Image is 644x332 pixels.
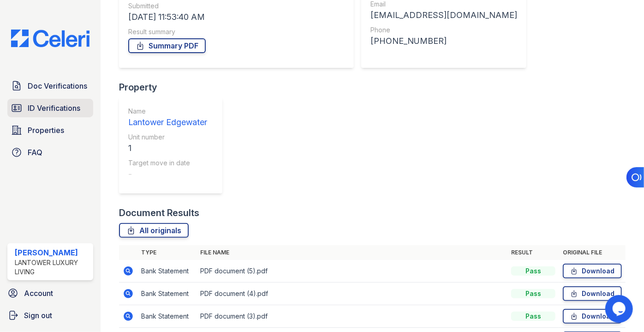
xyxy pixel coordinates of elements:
a: Account [4,284,97,302]
div: Phone [370,25,517,35]
div: [PHONE_NUMBER] [370,35,517,48]
div: Result summary [128,27,345,36]
div: Pass [511,266,555,276]
a: Download [563,264,622,278]
div: Document Results [119,206,199,219]
td: Bank Statement [137,283,197,305]
span: Account [24,288,53,299]
div: [EMAIL_ADDRESS][DOMAIN_NAME] [370,9,517,22]
span: Doc Verifications [28,80,87,91]
a: Properties [7,121,93,139]
a: Download [563,309,622,324]
a: FAQ [7,143,93,162]
td: Bank Statement [137,305,197,328]
div: [PERSON_NAME] [15,247,89,258]
td: Bank Statement [137,260,197,283]
img: CE_Logo_Blue-a8612792a0a2168367f1c8372b55b34899dd931a85d93a1a3d3e32e68fde9ad4.png [4,30,97,47]
div: Property [119,81,230,94]
td: PDF document (3).pdf [197,305,507,328]
div: Unit number [128,133,207,142]
span: ID Verifications [28,103,80,114]
div: Name [128,107,207,116]
a: Download [563,286,622,301]
th: Type [137,245,197,260]
a: ID Verifications [7,99,93,117]
div: Pass [511,312,555,321]
span: FAQ [28,147,42,158]
th: Result [507,245,559,260]
div: Lantower Edgewater [128,116,207,129]
td: PDF document (5).pdf [197,260,507,283]
a: Name Lantower Edgewater [128,107,207,129]
a: All originals [119,223,189,238]
span: Sign out [24,310,52,321]
td: PDF document (4).pdf [197,283,507,305]
th: Original file [559,245,626,260]
a: Doc Verifications [7,77,93,95]
div: Lantower Luxury Living [15,258,89,277]
div: [DATE] 11:53:40 AM [128,11,345,24]
th: File name [197,245,507,260]
div: Submitted [128,1,345,11]
a: Sign out [4,306,97,325]
div: - [128,168,207,181]
div: Pass [511,289,555,298]
span: Properties [28,125,64,136]
a: Summary PDF [128,38,206,53]
div: 1 [128,142,207,155]
div: Target move in date [128,158,207,168]
iframe: chat widget [605,295,635,323]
